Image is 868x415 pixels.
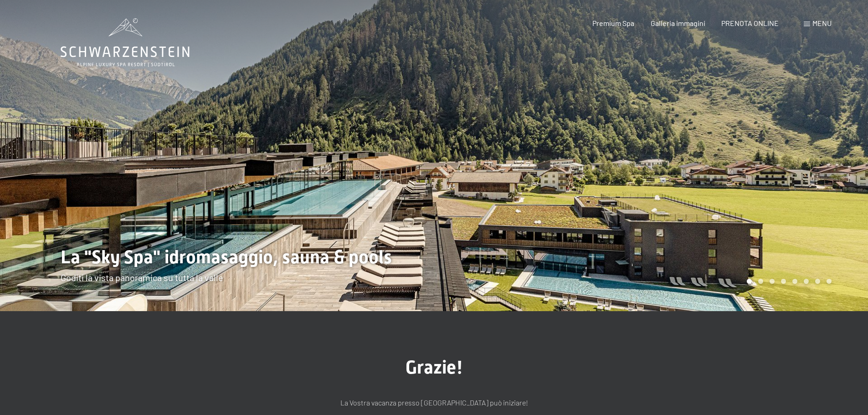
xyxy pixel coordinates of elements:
span: Grazie! [406,357,463,378]
div: Carousel Page 7 [815,279,820,284]
span: Menu [812,19,832,27]
div: Carousel Page 5 [792,279,797,284]
a: Galleria immagini [651,19,705,27]
div: Carousel Page 3 [770,279,775,284]
a: Premium Spa [592,19,634,27]
div: Carousel Page 4 [781,279,786,284]
a: PRENOTA ONLINE [721,19,779,27]
div: Carousel Page 8 [827,279,832,284]
p: La Vostra vacanza presso [GEOGRAPHIC_DATA] può iniziare! [206,397,662,409]
div: Carousel Page 6 [804,279,809,284]
div: Carousel Pagination [744,279,832,284]
div: Carousel Page 1 (Current Slide) [747,279,752,284]
div: Carousel Page 2 [758,279,763,284]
